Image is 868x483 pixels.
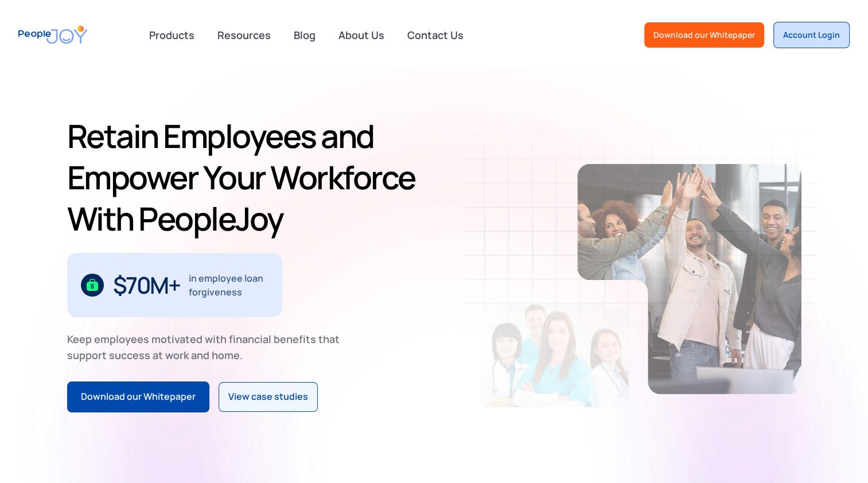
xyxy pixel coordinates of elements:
a: Resources [211,22,278,48]
h1: Retain Employees and Empower Your Workforce With PeopleJoy [67,115,430,239]
a: Account Login [773,22,850,48]
a: Blog [287,22,322,48]
div: $70M+ [113,276,180,294]
img: Retain-Employees-PeopleJoy [577,163,801,394]
a: Download our Whitepaper [644,22,764,48]
a: Download our Whitepaper [67,381,209,412]
a: View case studies [219,382,318,412]
a: home [18,18,87,51]
img: Retain-Employees-PeopleJoy [480,304,629,407]
div: Download our Whitepaper [653,29,755,41]
div: Keep employees motivated with financial benefits that support success at work and home. [67,331,349,363]
a: About Us [332,22,391,48]
div: Account Login [783,29,840,41]
div: Products [142,24,201,46]
div: Download our Whitepaper [81,389,196,404]
div: View case studies [228,389,308,404]
a: Contact Us [400,22,470,48]
div: 1 / 3 [67,253,282,317]
div: in employee loan forgiveness [189,271,268,299]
